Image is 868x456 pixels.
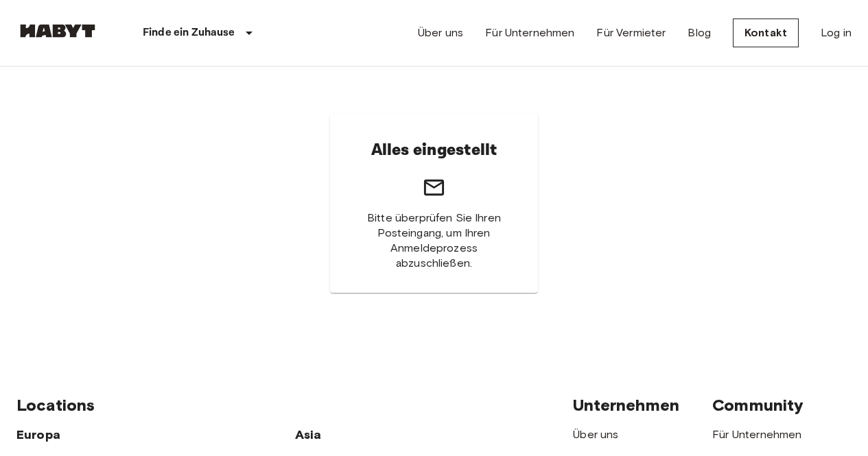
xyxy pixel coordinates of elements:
[596,25,666,41] a: Für Vermieter
[485,25,574,41] a: Für Unternehmen
[16,24,99,38] img: Habyt
[363,211,506,271] span: Bitte überprüfen Sie Ihren Posteingang, um Ihren Anmeldeprozess abzuschließen.
[573,395,679,415] span: Unternehmen
[295,427,322,442] span: Asia
[573,428,618,441] a: Über uns
[733,19,799,47] a: Kontakt
[16,427,60,442] span: Europa
[821,25,852,41] a: Log in
[712,428,801,441] a: Für Unternehmen
[371,136,497,165] h6: Alles eingestellt
[16,395,95,415] span: Locations
[418,25,463,41] a: Über uns
[712,395,804,415] span: Community
[688,25,711,41] a: Blog
[143,25,235,41] p: Finde ein Zuhause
